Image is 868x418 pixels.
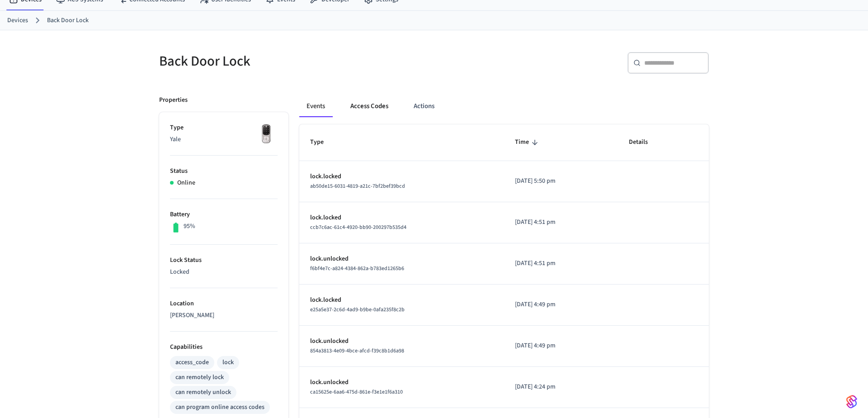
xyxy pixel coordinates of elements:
div: lock [222,358,234,367]
p: [DATE] 5:50 pm [515,176,607,186]
p: Online [177,178,195,188]
p: Status [170,166,278,176]
div: can program online access codes [175,403,264,412]
a: Back Door Lock [47,16,89,25]
p: [DATE] 4:49 pm [515,300,607,309]
p: [PERSON_NAME] [170,311,278,320]
img: SeamLogoGradient.69752ec5.svg [846,394,857,409]
span: ccb7c6ac-61c4-4920-bb90-200297b535d4 [310,223,406,231]
span: Type [310,135,335,149]
img: Yale Assure Touchscreen Wifi Smart Lock, Satin Nickel, Front [255,123,278,146]
span: e25a5e37-2c6d-4ad9-b9be-0afa235f8c2b [310,306,405,313]
a: Devices [7,16,28,25]
span: Time [515,135,541,149]
span: f6bf4e7c-a824-4384-862a-b783ed1265b6 [310,265,404,272]
p: lock.unlocked [310,378,493,387]
p: lock.locked [310,172,493,181]
span: 854a3813-4e09-4bce-afcd-f39c8b1d6a98 [310,347,404,355]
p: lock.locked [310,213,493,223]
div: can remotely unlock [175,388,231,397]
p: [DATE] 4:49 pm [515,341,607,351]
p: Locked [170,267,278,277]
p: [DATE] 4:51 pm [515,218,607,227]
button: Actions [406,95,442,117]
p: Location [170,299,278,309]
h5: Back Door Lock [159,52,429,71]
p: [DATE] 4:24 pm [515,382,607,392]
div: ant example [299,95,709,117]
p: lock.locked [310,295,493,305]
p: [DATE] 4:51 pm [515,259,607,268]
span: ab50de15-6031-4819-a21c-7bf2bef39bcd [310,182,405,190]
p: lock.unlocked [310,337,493,346]
p: Properties [159,95,188,105]
p: lock.unlocked [310,254,493,264]
p: Battery [170,210,278,219]
button: Events [299,95,332,117]
span: Details [629,135,660,149]
div: can remotely lock [175,373,224,382]
span: ca15625e-6aa6-475d-861e-f3e1e1f6a310 [310,388,403,396]
p: Yale [170,135,278,144]
button: Access Codes [343,95,396,117]
p: Type [170,123,278,133]
p: 95% [184,222,195,231]
p: Lock Status [170,256,278,265]
div: access_code [175,358,209,367]
p: Capabilities [170,342,278,352]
